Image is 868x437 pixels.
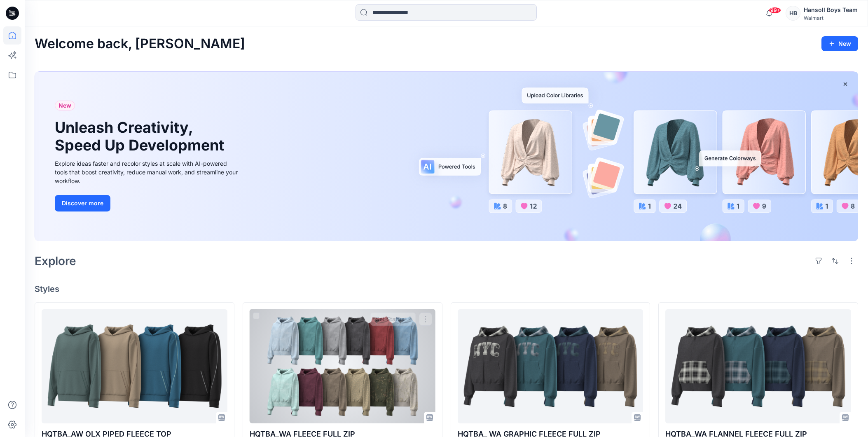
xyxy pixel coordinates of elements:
[458,309,643,423] a: HQTBA_ WA GRAPHIC FLEECE FULL ZIP
[786,6,800,21] div: HB
[55,195,240,211] a: Discover more
[55,159,240,185] div: Explore ideas faster and recolor styles at scale with AI-powered tools that boost creativity, red...
[35,284,858,294] h4: Styles
[250,309,435,423] a: HQTBA_WA FLEECE FULL ZIP
[55,119,228,154] h1: Unleash Creativity, Speed Up Development
[804,15,858,21] div: Walmart
[55,195,110,211] button: Discover more
[804,5,858,15] div: Hansoll Boys Team
[42,309,227,423] a: HQTBA_AW OLX PIPED FLEECE TOP
[665,309,851,423] a: HQTBA_WA FLANNEL FLEECE FULL ZIP
[769,7,781,14] span: 99+
[35,254,76,268] h2: Explore
[821,36,858,51] button: New
[58,101,71,110] span: New
[35,36,245,52] h2: Welcome back, [PERSON_NAME]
